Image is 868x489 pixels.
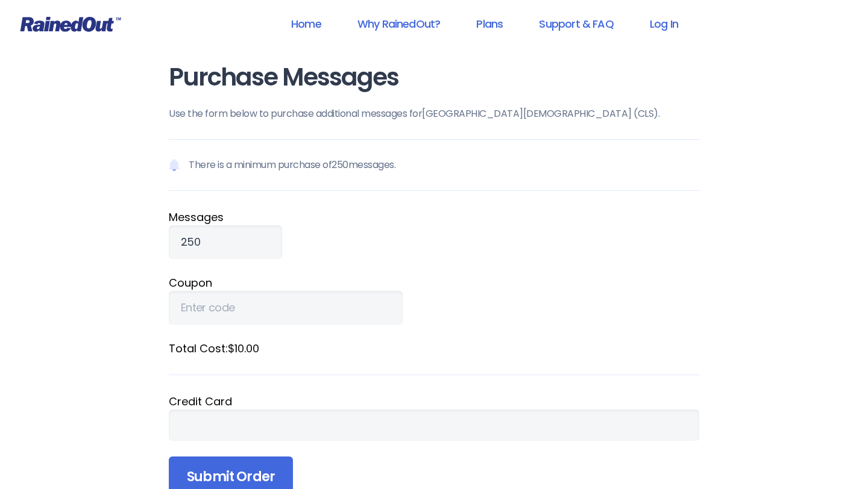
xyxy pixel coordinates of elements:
[169,340,699,357] label: Total Cost: $10.00
[169,107,699,121] p: Use the form below to purchase additional messages for [GEOGRAPHIC_DATA][DEMOGRAPHIC_DATA] (CLS) .
[181,419,687,432] iframe: Secure card payment input frame
[169,139,699,191] p: There is a minimum purchase of 250 messages.
[169,64,699,91] h1: Purchase Messages
[169,225,282,259] input: Qty
[169,158,180,172] img: Notification icon
[461,10,518,37] a: Plans
[634,10,694,37] a: Log In
[342,10,456,37] a: Why RainedOut?
[523,10,629,37] a: Support & FAQ
[169,393,699,410] div: Credit Card
[169,291,403,325] input: Enter code
[169,209,699,225] label: Message s
[275,10,337,37] a: Home
[169,275,699,291] label: Coupon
